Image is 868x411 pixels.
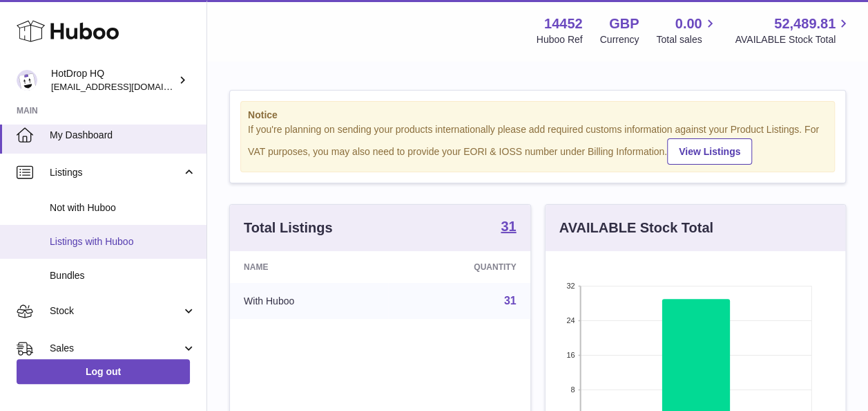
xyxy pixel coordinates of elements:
[600,33,639,46] div: Currency
[656,15,717,46] a: 0.00 Total sales
[244,219,333,237] h3: Total Listings
[50,269,196,282] span: Bundles
[774,15,836,33] span: 52,489.81
[735,33,851,46] span: AVAILABLE Stock Total
[248,109,827,122] strong: Notice
[675,15,702,33] span: 0.00
[50,166,182,179] span: Listings
[504,295,517,307] a: 31
[566,351,575,359] text: 16
[735,15,851,46] a: 52,489.81 AVAILABLE Stock Total
[248,123,827,165] div: If you're planning on sending your products internationally please add required customs informati...
[50,342,182,355] span: Sales
[566,316,575,325] text: 24
[501,219,516,236] a: 31
[50,304,182,318] span: Stock
[501,219,516,233] strong: 31
[51,81,203,92] span: [EMAIL_ADDRESS][DOMAIN_NAME]
[50,201,196,214] span: Not with Huboo
[566,282,575,290] text: 32
[537,33,583,46] div: Huboo Ref
[656,33,717,46] span: Total sales
[544,15,583,33] strong: 14452
[230,283,388,319] td: With Huboo
[667,138,752,165] a: View Listings
[230,251,388,283] th: Name
[559,219,713,237] h3: AVAILABLE Stock Total
[50,235,196,248] span: Listings with Huboo
[609,15,639,33] strong: GBP
[17,359,190,384] a: Log out
[50,129,196,142] span: My Dashboard
[570,385,575,394] text: 8
[388,251,530,283] th: Quantity
[51,67,175,93] div: HotDrop HQ
[17,70,37,91] img: internalAdmin-14452@internal.huboo.com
